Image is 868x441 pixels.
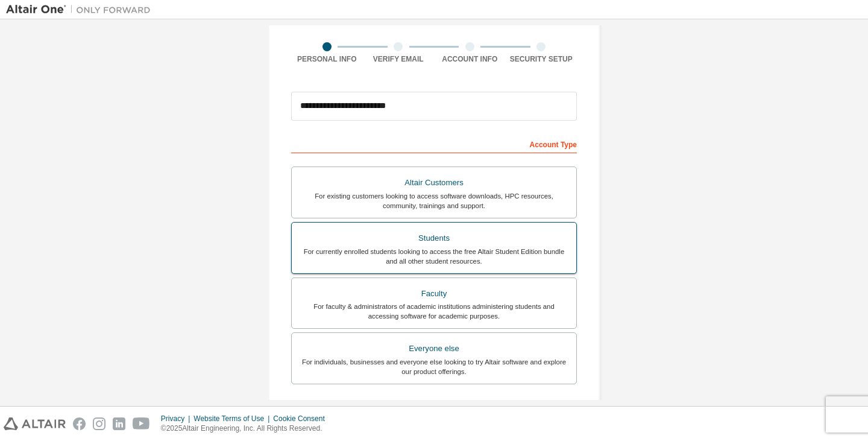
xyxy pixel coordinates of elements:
div: For existing customers looking to access software downloads, HPC resources, community, trainings ... [299,191,569,211]
div: Cookie Consent [273,414,332,424]
div: For faculty & administrators of academic institutions administering students and accessing softwa... [299,302,569,321]
img: instagram.svg [93,417,105,430]
img: Altair One [6,4,157,16]
div: Personal Info [291,54,363,64]
img: facebook.svg [73,417,86,430]
div: Students [299,230,569,247]
div: Account Type [291,134,577,153]
div: Security Setup [506,54,577,64]
img: youtube.svg [133,417,150,430]
div: For individuals, businesses and everyone else looking to try Altair software and explore our prod... [299,357,569,376]
div: Verify Email [363,54,435,64]
img: altair_logo.svg [4,417,66,430]
img: linkedin.svg [113,417,125,430]
div: For currently enrolled students looking to access the free Altair Student Edition bundle and all ... [299,247,569,266]
div: Privacy [161,414,193,424]
p: © 2025 Altair Engineering, Inc. All Rights Reserved. [161,424,332,434]
div: Account Info [434,54,506,64]
div: Everyone else [299,340,569,357]
div: Faculty [299,285,569,302]
div: Website Terms of Use [193,414,273,424]
div: Altair Customers [299,174,569,191]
